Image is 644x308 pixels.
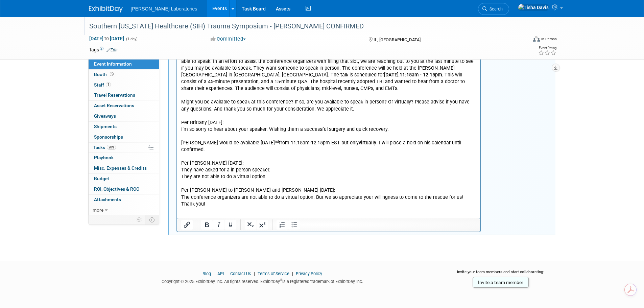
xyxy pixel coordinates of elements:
[374,37,421,42] span: IL, [GEOGRAPHIC_DATA]
[107,145,116,150] span: 20%
[473,277,529,288] a: Invite a team member
[257,220,268,230] button: Superscript
[89,59,159,69] a: Event Information
[94,113,116,119] span: Giveaways
[89,153,159,163] a: Playbook
[538,46,556,50] div: Event Rating
[18,206,300,213] li: Location/Address: [PERSON_NAME][GEOGRAPHIC_DATA], [GEOGRAPHIC_DATA], [GEOGRAPHIC_DATA]
[94,92,135,98] span: Travel Reservations
[89,35,124,42] span: [DATE] [DATE]
[141,23,145,27] sup: nd
[252,271,257,276] span: |
[89,132,159,142] a: Sponsorships
[89,111,159,121] a: Giveaways
[94,103,134,108] span: Asset Reservations
[125,37,138,41] span: (1 day)
[94,186,139,192] span: ROI, Objectives & ROO
[89,174,159,184] a: Budget
[89,195,159,205] a: Attachments
[18,261,300,267] li: Will HCP need a deck? We need to create a deck. He has a deck that we can work with.
[280,278,282,282] sup: ®
[89,101,159,111] a: Asset Reservations
[94,82,111,88] span: Staff
[230,271,251,276] a: Contact Us
[296,271,322,276] a: Privacy Policy
[18,199,300,206] li: What is the event date? [DATE]
[446,269,555,279] div: Invite your team members and start collaborating:
[533,36,540,42] img: Format-Inperson.png
[18,186,300,193] li: Name of Event – Southern [US_STATE] Healthcare Trauma Symposium
[94,176,109,181] span: Budget
[487,35,557,45] div: Event Format
[18,220,300,227] li: What is the event start and end times? One hour - 45 min, Q&A 15 min - afternoon
[18,179,300,186] li: Requester’s Name, Region, E-mail and Cell number – [PERSON_NAME]
[277,220,288,230] button: Numbered list
[94,124,117,129] span: Shipments
[106,48,118,52] a: Edit
[201,220,213,230] button: Bold
[478,3,509,15] a: Search
[89,90,159,100] a: Travel Reservations
[109,72,115,77] span: Booth not reserved yet
[89,205,159,215] a: more
[18,247,300,254] li: HCP – Dr. [PERSON_NAME]
[89,80,159,90] a: Staff1
[94,134,123,140] span: Sponsorships
[93,145,116,150] span: Tasks
[18,254,300,261] li: Is this a sponsorship opportunity? No
[87,20,517,32] div: Southern [US_STATE] Healthcare (SIH) Trauma Symposium - [PERSON_NAME] CONFIRMED
[225,220,236,230] button: Underline
[201,97,205,102] sup: nd
[541,37,557,42] div: In-Person
[18,193,300,199] li: In-person, Virtual or Hybrid – In Person
[94,155,114,160] span: Playbook
[106,82,111,87] span: 1
[145,215,159,224] td: Toggle Event Tabs
[18,267,300,274] li: What is the topic of the talk? TBI
[94,197,121,202] span: Attachments
[89,122,159,132] a: Shipments
[518,4,549,11] img: Tisha Davis
[208,35,248,43] button: Committed
[181,220,193,230] button: Insert/edit link
[258,271,289,276] a: Terms of Service
[103,36,110,41] span: to
[89,163,159,173] a: Misc. Expenses & Credits
[89,6,123,13] img: ExhibitDay
[94,72,115,77] span: Booth
[61,302,119,307] b: [DATE] 11:15am - 12:15pm
[18,227,300,240] li: What is the purpose of the event? The hospital recently adopted TBI; they wants to hear from [PER...
[212,271,216,276] span: |
[89,184,159,194] a: ROI, Objectives & ROO
[18,281,300,288] li: Is there is prep work needed? No Deck prep? Deck is good. Phone call prior to the event? Yes. How...
[89,277,436,285] div: Copyright © 2025 ExhibitDay, Inc. All rights reserved. ExhibitDay is a registered trademark of Ex...
[225,271,229,276] span: |
[202,271,211,276] a: Blog
[18,274,300,281] li: Who is the audience? Physicians, mid-level, nurses, CMPs, EMTs.
[18,213,300,220] li: Booth for free! Table outside
[217,271,224,276] a: API
[89,46,118,53] td: Tags
[290,271,295,276] span: |
[213,220,224,230] button: Italic
[89,143,159,153] a: Tasks20%
[94,61,132,67] span: Event Information
[245,220,256,230] button: Subscript
[18,240,300,247] li: Please give some details for HCP to consider.
[487,6,503,11] span: Search
[131,6,197,11] span: [PERSON_NAME] Laboratories
[18,288,300,294] li: Will there be any additional events? i.e.: a customer meeting after the talk
[93,207,103,213] span: more
[4,3,300,179] p: Per [PERSON_NAME] [DATE]: How are things progressing with onboarding [PERSON_NAME] as a KOL speak...
[134,215,145,224] td: Personalize Event Tab Strip
[94,165,147,171] span: Misc. Expenses & Credits
[89,70,159,80] a: Booth
[288,220,300,230] button: Bullet list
